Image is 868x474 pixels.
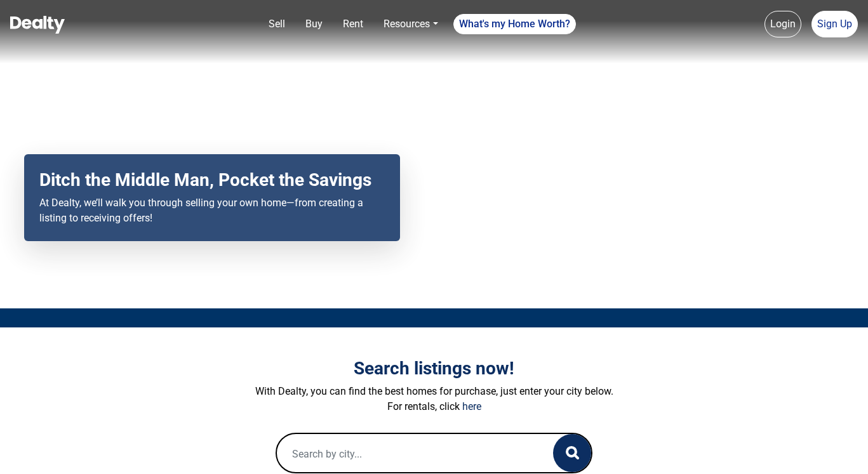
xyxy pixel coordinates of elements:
[765,11,801,37] a: Login
[811,11,858,37] a: Sign Up
[82,384,787,399] p: With Dealty, you can find the best homes for purchase, just enter your city below.
[82,358,787,379] h3: Search listings now!
[82,399,787,414] p: For rentals, click
[39,169,385,191] h2: Ditch the Middle Man, Pocket the Savings
[338,11,368,37] a: Rent
[300,11,328,37] a: Buy
[264,11,290,37] a: Sell
[462,400,481,412] a: here
[453,14,576,34] a: What's my Home Worth?
[378,11,443,37] a: Resources
[39,195,385,226] p: At Dealty, we’ll walk you through selling your own home—from creating a listing to receiving offers!
[10,16,65,34] img: Dealty - Buy, Sell & Rent Homes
